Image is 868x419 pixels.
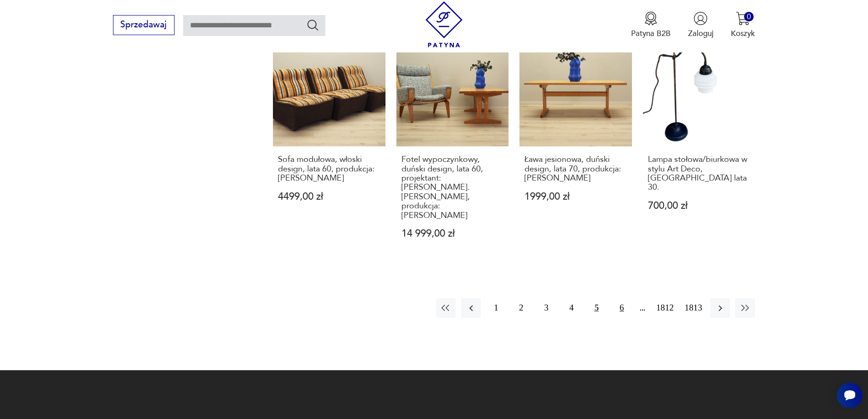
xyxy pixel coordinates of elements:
[562,298,581,318] button: 4
[731,11,755,39] button: 0Koszyk
[273,34,385,260] a: Sofa modułowa, włoski design, lata 60, produkcja: WłochySofa modułowa, włoski design, lata 60, pr...
[587,298,606,318] button: 5
[693,11,708,26] img: Ikonka użytkownika
[524,155,627,183] h3: Ława jesionowa, duński design, lata 70, produkcja: [PERSON_NAME]
[837,383,863,408] iframe: Smartsupp widget button
[536,298,556,318] button: 3
[306,18,319,31] button: Szukaj
[682,298,705,318] button: 1813
[524,192,627,202] p: 1999,00 zł
[688,11,714,39] button: Zaloguj
[688,28,714,39] p: Zaloguj
[486,298,506,318] button: 1
[631,11,671,39] button: Patyna B2B
[113,15,175,35] button: Sprzedawaj
[278,155,380,183] h3: Sofa modułowa, włoski design, lata 60, produkcja: [PERSON_NAME]
[401,229,504,238] p: 14 999,00 zł
[653,298,676,318] button: 1812
[511,298,531,318] button: 2
[736,11,750,26] img: Ikona koszyka
[631,28,671,39] p: Patyna B2B
[648,155,750,192] h3: Lampa stołowa/biurkowa w stylu Art Deco, [GEOGRAPHIC_DATA] lata 30.
[744,12,754,21] div: 0
[644,11,658,26] img: Ikona medalu
[401,155,504,220] h3: Fotel wypoczynkowy, duński design, lata 60, projektant: [PERSON_NAME]. [PERSON_NAME], produkcja: ...
[278,192,380,202] p: 4499,00 zł
[631,11,671,39] a: Ikona medaluPatyna B2B
[731,28,755,39] p: Koszyk
[612,298,632,318] button: 6
[648,201,750,211] p: 700,00 zł
[396,34,509,260] a: Fotel wypoczynkowy, duński design, lata 60, projektant: Hans. J. Wegner, produkcja: GetamaFotel w...
[643,34,755,260] a: Lampa stołowa/biurkowa w stylu Art Deco, Niemcy lata 30.Lampa stołowa/biurkowa w stylu Art Deco, ...
[113,22,175,29] a: Sprzedawaj
[519,34,632,260] a: Ława jesionowa, duński design, lata 70, produkcja: DaniaŁawa jesionowa, duński design, lata 70, p...
[421,1,467,47] img: Patyna - sklep z meblami i dekoracjami vintage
